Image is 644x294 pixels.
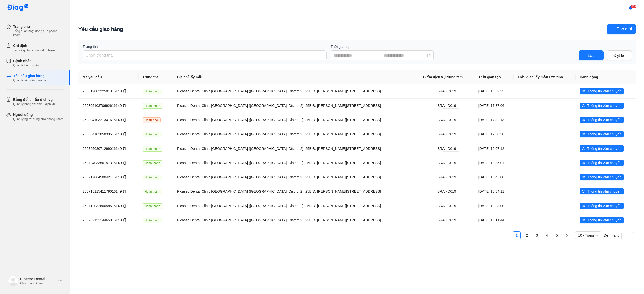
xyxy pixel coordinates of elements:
div: 25072503071299016149 [83,146,135,151]
span: eye [582,104,585,107]
span: eye [582,147,585,150]
button: eyeThông tin vận chuyển [580,117,623,123]
span: swap-right [378,53,382,57]
img: logo [8,276,18,286]
label: Thời gian tạo [331,44,575,49]
button: plusTạo mới [607,24,636,34]
span: Thông tin vận chuyển [587,88,621,94]
div: Chủ phòng khám [20,281,56,285]
div: BRA - D019 [435,217,459,223]
div: Picasso Dental Clinic [GEOGRAPHIC_DATA] ([GEOGRAPHIC_DATA], District 2), 25B Đ. [PERSON_NAME][STR... [177,174,415,180]
div: Quản lý yêu cầu giao hàng [13,78,49,82]
span: copy [123,161,126,165]
button: Đặt lại [607,50,632,60]
td: [DATE] 13:45:00 [474,170,514,184]
button: eyeThông tin vận chuyển [580,203,623,209]
td: [DATE] 17:37:06 [474,98,514,113]
div: Picasso Dental Clinic [GEOGRAPHIC_DATA] ([GEOGRAPHIC_DATA], District 2), 25B Đ. [PERSON_NAME][STR... [177,146,415,151]
li: 5 [553,231,561,239]
a: 1 [513,232,520,239]
div: 25071511541179016149 [83,189,135,194]
div: Quản lý bảng đối chiếu dịch vụ [13,102,55,106]
span: Hoàn thành [143,146,162,152]
span: Tạo mới [617,26,632,32]
span: copy [123,104,126,107]
span: Thông tin vận chuyển [587,131,621,137]
th: Thời gian lấy mẫu ước tính [514,70,576,84]
span: Thông tin vận chuyển [587,174,621,180]
li: 3 [533,231,541,239]
div: 25071203280058516149 [83,203,135,209]
a: 2 [523,232,531,239]
div: 25081208322581316149 [83,88,135,94]
span: copy [123,204,126,208]
td: [DATE] 17:30:58 [474,127,514,141]
div: BRA - D019 [435,103,459,109]
label: Trạng thái [83,44,327,49]
div: Trang chủ [13,24,64,29]
span: eye [582,218,585,222]
div: Bệnh nhân [13,58,39,63]
div: Bảng đối chiếu dịch vụ [13,97,55,102]
span: eye [582,89,585,93]
div: BRA - D019 [435,131,459,137]
td: [DATE] 10:35:01 [474,156,514,170]
div: BRA - D019 [435,189,459,194]
button: eyeThông tin vận chuyển [580,160,623,166]
span: to [378,53,382,57]
div: Quản lý người dùng của phòng khám [13,117,63,121]
div: Tổng quan hoạt động của phòng khám [13,29,64,37]
td: [DATE] 18:54:11 [474,184,514,199]
div: Picasso Dental Clinic [GEOGRAPHIC_DATA] ([GEOGRAPHIC_DATA], District 2), 25B Đ. [PERSON_NAME][STR... [177,88,415,94]
div: BRA - D019 [435,117,459,123]
li: Trang Kế [563,231,571,239]
span: copy [123,190,126,193]
span: Thông tin vận chuyển [587,189,621,194]
div: Người dùng [13,112,63,117]
div: BRA - D019 [435,146,459,152]
div: BRA - D019 [435,203,459,209]
span: eye [582,175,585,179]
span: right [566,234,569,237]
span: Thông tin vận chuyển [587,203,621,209]
span: eye [582,161,585,165]
div: Tạo và quản lý đơn xét nghiệm [13,48,55,52]
span: Đã từ chối [143,117,161,123]
div: 25070212114465016149 [83,217,135,223]
span: Hoàn thành [143,160,162,166]
button: right [563,231,571,239]
span: Hoàn thành [143,132,162,137]
span: Hoàn thành [143,175,162,180]
span: copy [123,132,126,136]
span: eye [582,118,585,122]
span: Thông tin vận chuyển [587,146,621,151]
button: eyeThông tin vận chuyển [580,217,623,223]
button: left [503,231,511,239]
th: Điểm dịch vụ trung tâm [419,70,474,84]
button: eyeThông tin vận chuyển [580,88,623,94]
li: 1 [513,231,521,239]
td: [DATE] 17:32:13 [474,113,514,127]
div: Đến trang [603,231,636,239]
img: logo [7,4,29,12]
a: 3 [533,232,541,239]
button: Lọc [579,50,604,60]
span: left [505,234,508,237]
button: eyeThông tin vận chuyển [580,131,623,137]
th: Trạng thái [139,70,173,84]
td: [DATE] 10:07:12 [474,141,514,156]
div: Picasso Dental Clinic [GEOGRAPHIC_DATA] ([GEOGRAPHIC_DATA], District 2), 25B Đ. [PERSON_NAME][STR... [177,160,415,166]
div: Quản lý bệnh nhân [13,63,39,67]
button: eyeThông tin vận chuyển [580,174,623,180]
button: eyeThông tin vận chuyển [580,103,623,109]
a: 5 [553,232,561,239]
td: [DATE] 19:11:44 [474,213,514,227]
span: Đặt lại [613,52,625,59]
span: copy [123,175,126,179]
div: BRA - D019 [435,174,459,180]
th: Địa chỉ lấy mẫu [173,70,419,84]
span: Hoàn thành [143,189,162,194]
button: eyeThông tin vận chuyển [580,188,623,194]
div: 25071706450042116149 [83,174,135,180]
span: copy [123,118,126,122]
